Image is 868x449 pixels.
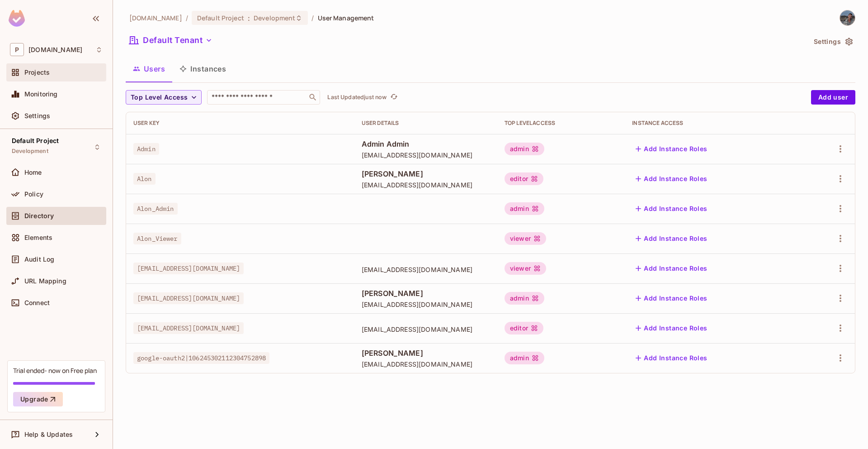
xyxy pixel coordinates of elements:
[362,288,490,298] span: [PERSON_NAME]
[10,43,24,56] span: P
[362,169,490,179] span: [PERSON_NAME]
[505,352,544,364] div: admin
[172,57,233,80] button: Instances
[632,261,711,276] button: Add Instance Roles
[24,212,54,220] span: Directory
[362,139,490,149] span: Admin Admin
[390,93,398,102] span: refresh
[505,119,618,127] div: Top Level Access
[133,203,178,215] span: Alon_Admin
[24,112,50,119] span: Settings
[505,262,546,275] div: viewer
[133,263,244,274] span: [EMAIL_ADDRESS][DOMAIN_NAME]
[24,91,58,98] span: Monitoring
[133,322,244,334] span: [EMAIL_ADDRESS][DOMAIN_NAME]
[133,119,347,127] div: User Key
[24,169,42,176] span: Home
[387,92,399,103] span: Click to refresh data
[505,322,543,334] div: editor
[632,172,711,186] button: Add Instance Roles
[133,173,156,185] span: Alon
[126,33,216,48] button: Default Tenant
[254,14,295,22] span: Development
[12,148,48,155] span: Development
[632,351,711,365] button: Add Instance Roles
[13,392,63,406] button: Upgrade
[24,299,50,306] span: Connect
[12,137,59,144] span: Default Project
[632,321,711,335] button: Add Instance Roles
[632,119,793,127] div: Instance Access
[632,291,711,306] button: Add Instance Roles
[505,143,544,155] div: admin
[362,325,490,334] span: [EMAIL_ADDRESS][DOMAIN_NAME]
[632,142,711,156] button: Add Instance Roles
[318,14,374,22] span: User Management
[133,143,159,155] span: Admin
[126,90,202,105] button: Top Level Access
[505,202,544,215] div: admin
[9,10,25,27] img: SReyMgAAAABJRU5ErkJggg==
[362,181,490,189] span: [EMAIL_ADDRESS][DOMAIN_NAME]
[24,69,50,76] span: Projects
[13,366,97,375] div: Trial ended- now on Free plan
[133,233,181,244] span: Alon_Viewer
[186,14,188,22] li: /
[505,172,543,185] div: editor
[362,300,490,309] span: [EMAIL_ADDRESS][DOMAIN_NAME]
[197,14,244,22] span: Default Project
[24,277,66,285] span: URL Mapping
[24,256,54,263] span: Audit Log
[247,14,250,22] span: :
[362,360,490,368] span: [EMAIL_ADDRESS][DOMAIN_NAME]
[24,191,43,198] span: Policy
[505,232,546,245] div: viewer
[311,14,314,22] li: /
[131,92,188,103] span: Top Level Access
[362,265,490,274] span: [EMAIL_ADDRESS][DOMAIN_NAME]
[362,348,490,358] span: [PERSON_NAME]
[133,352,269,364] span: google-oauth2|106245302112304752898
[129,14,182,22] span: the active workspace
[24,431,73,438] span: Help & Updates
[811,90,855,105] button: Add user
[632,231,711,246] button: Add Instance Roles
[327,94,387,101] p: Last Updated just now
[505,292,544,305] div: admin
[362,151,490,159] span: [EMAIL_ADDRESS][DOMAIN_NAME]
[810,34,855,49] button: Settings
[28,46,82,53] span: Workspace: permit.io
[24,234,52,241] span: Elements
[126,57,172,80] button: Users
[133,292,244,304] span: [EMAIL_ADDRESS][DOMAIN_NAME]
[840,10,855,25] img: Alon Boshi
[632,201,711,216] button: Add Instance Roles
[362,119,490,127] div: User Details
[388,92,399,103] button: refresh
